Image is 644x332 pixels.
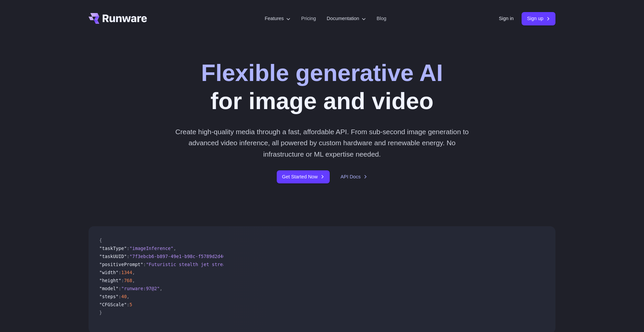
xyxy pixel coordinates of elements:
[118,286,121,291] span: :
[99,310,102,315] span: }
[201,59,443,115] h1: for image and video
[132,278,135,283] span: ,
[99,278,121,283] span: "height"
[129,254,234,259] span: "7f3ebcb6-b897-49e1-b98c-f5789d2d40d7"
[127,294,129,299] span: ,
[143,262,146,267] span: :
[160,286,162,291] span: ,
[146,262,396,267] span: "Futuristic stealth jet streaking through a neon-lit cityscape with glowing purple exhaust"
[99,286,118,291] span: "model"
[327,15,366,22] label: Documentation
[99,238,102,243] span: {
[173,126,472,160] p: Create high-quality media through a fast, affordable API. From sub-second image generation to adv...
[99,262,143,267] span: "positivePrompt"
[265,15,290,22] label: Features
[132,270,135,275] span: ,
[277,170,330,183] a: Get Started Now
[127,302,129,307] span: :
[99,254,127,259] span: "taskUUID"
[121,278,124,283] span: :
[121,270,132,275] span: 1344
[377,15,386,22] a: Blog
[129,246,173,251] span: "imageInference"
[124,278,132,283] span: 768
[118,270,121,275] span: :
[121,286,160,291] span: "runware:97@2"
[129,302,132,307] span: 5
[99,270,118,275] span: "width"
[127,254,129,259] span: :
[340,173,367,181] a: API Docs
[121,294,126,299] span: 40
[127,246,129,251] span: :
[499,15,514,22] a: Sign in
[118,294,121,299] span: :
[173,246,176,251] span: ,
[99,294,118,299] span: "steps"
[99,302,127,307] span: "CFGScale"
[301,15,316,22] a: Pricing
[99,246,127,251] span: "taskType"
[201,60,443,86] strong: Flexible generative AI
[89,13,147,24] a: Go to /
[522,12,555,25] a: Sign up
